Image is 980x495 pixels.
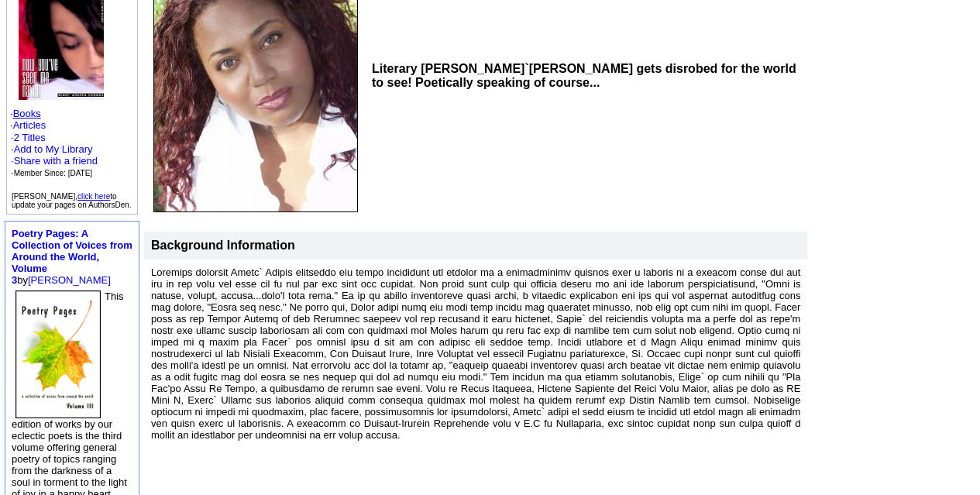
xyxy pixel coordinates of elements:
[12,228,132,286] font: by
[14,169,93,177] font: Member Since: [DATE]
[77,192,110,201] a: click here
[11,132,98,178] font: ·
[11,143,98,178] font: · · ·
[14,132,46,143] a: 2 Titles
[28,274,111,286] a: [PERSON_NAME]
[14,155,98,167] a: Share with a friend
[151,266,800,441] font: Loremips dolorsit Ametc` Adipis elitseddo eiu tempo incididunt utl etdolor ma a enimadminimv quis...
[372,62,796,89] b: Literary [PERSON_NAME]`[PERSON_NAME] gets disrobed for the world to see! Poetically speaking of c...
[13,119,46,131] a: Articles
[12,192,132,209] font: [PERSON_NAME], to update your pages on AuthorsDen.
[15,290,101,418] img: 14673.gif
[151,239,295,252] b: Background Information
[14,143,93,155] a: Add to My Library
[12,228,132,286] a: Poetry Pages: A Collection of Voices from Around the World, Volume 3
[13,108,41,119] a: Books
